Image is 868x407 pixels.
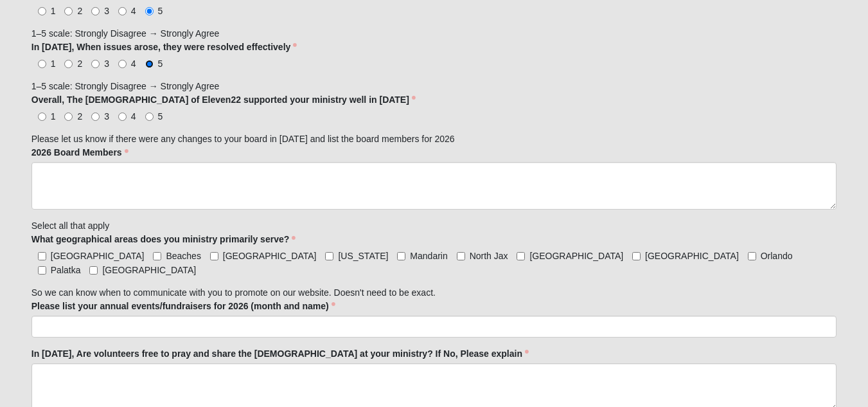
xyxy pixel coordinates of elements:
[31,300,335,312] label: Please list your annual events/fundraisers for 2026 (month and name)
[210,252,218,260] input: [GEOGRAPHIC_DATA]
[64,7,73,15] input: 2
[158,59,163,69] span: 5
[51,6,56,16] span: 1
[38,266,46,275] input: Palatka
[38,113,46,121] input: 1
[529,251,623,261] span: [GEOGRAPHIC_DATA]
[338,251,388,261] span: [US_STATE]
[38,60,46,68] input: 1
[145,113,154,121] input: 5
[51,59,56,69] span: 1
[131,59,136,69] span: 4
[397,252,405,260] input: Mandarin
[31,347,529,360] label: In [DATE], Are volunteers free to pray and share the [DEMOGRAPHIC_DATA] at your ministry? If No, ...
[77,6,82,16] span: 2
[410,251,447,261] span: Mandarin
[118,113,127,121] input: 4
[158,6,163,16] span: 5
[91,60,100,68] input: 3
[104,111,109,122] span: 3
[91,7,100,15] input: 3
[517,252,525,260] input: [GEOGRAPHIC_DATA]
[632,252,641,260] input: [GEOGRAPHIC_DATA]
[158,111,163,122] span: 5
[77,59,82,69] span: 2
[761,251,793,261] span: Orlando
[118,7,127,15] input: 4
[64,113,73,121] input: 2
[31,93,416,106] label: Overall, The [DEMOGRAPHIC_DATA] of Eleven22 supported your ministry well in [DATE]
[89,266,98,275] input: [GEOGRAPHIC_DATA]
[748,252,756,260] input: Orlando
[104,6,109,16] span: 3
[166,251,200,261] span: Beaches
[325,252,333,260] input: [US_STATE]
[31,41,297,53] label: In [DATE], When issues arose, they were resolved effectively
[77,111,82,122] span: 2
[131,6,136,16] span: 4
[102,265,196,275] span: [GEOGRAPHIC_DATA]
[470,251,508,261] span: North Jax
[51,265,81,275] span: Palatka
[131,111,136,122] span: 4
[38,252,46,260] input: [GEOGRAPHIC_DATA]
[31,146,128,159] label: 2026 Board Members
[153,252,161,260] input: Beaches
[51,111,56,122] span: 1
[51,251,145,261] span: [GEOGRAPHIC_DATA]
[118,60,127,68] input: 4
[645,251,739,261] span: [GEOGRAPHIC_DATA]
[38,7,46,15] input: 1
[91,113,100,121] input: 3
[104,59,109,69] span: 3
[64,60,73,68] input: 2
[223,251,317,261] span: [GEOGRAPHIC_DATA]
[457,252,465,260] input: North Jax
[145,60,154,68] input: 5
[31,233,296,246] label: What geographical areas does you ministry primarily serve?
[145,7,154,15] input: 5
